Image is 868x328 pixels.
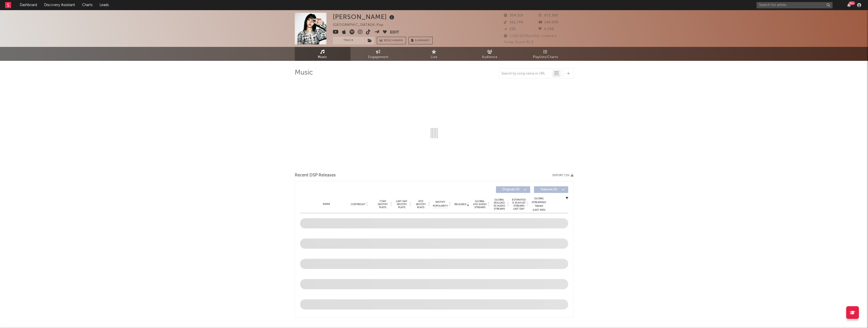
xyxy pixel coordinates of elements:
button: Export CSV [552,174,574,177]
a: Playlists/Charts [518,47,574,61]
span: Last Day Spotify Plays [395,200,409,209]
div: Name [310,202,343,206]
span: Jump Score: 81.8 [504,41,533,44]
a: Engagement [350,47,406,61]
div: Global Streaming Trend (Last 60D) [531,197,547,212]
button: Features(0) [534,186,568,193]
span: Features ( 0 ) [537,188,561,191]
span: Estimated % Playlist Streams Last Day [512,198,526,210]
input: Search by song name or URL [499,72,552,76]
span: Copyright [351,203,365,206]
span: 561,700 [504,21,523,24]
span: Music [318,54,327,60]
div: [GEOGRAPHIC_DATA] | K-Pop [333,22,389,28]
input: Search for artists [756,2,833,8]
button: 99+ [847,3,851,7]
span: Originals ( 0 ) [499,188,523,191]
button: Track [333,37,364,44]
span: Global Rolling 7D Audio Streams [492,198,506,210]
span: Live [431,54,437,60]
span: 146,000 [539,21,559,24]
span: 4,709 [539,28,554,31]
a: Live [406,47,462,61]
span: 7 Day Spotify Plays [376,200,390,209]
span: 872,380 [539,14,558,17]
div: [PERSON_NAME] [333,13,396,21]
span: Summary [415,39,430,42]
span: Benchmark [384,38,403,44]
span: Global ATD Audio Streams [473,200,487,209]
button: Edit [390,29,399,36]
a: Music [295,47,350,61]
span: Engagement [368,54,389,60]
span: 1,162,922 Monthly Listeners [504,34,557,38]
span: 304,519 [504,14,523,17]
span: Playlists/Charts [533,54,558,60]
span: Released [454,203,466,206]
span: Spotify Popularity [433,200,448,208]
a: Audience [462,47,518,61]
div: 99 + [849,1,855,5]
span: ATD Spotify Plays [414,200,428,209]
a: Benchmark [377,37,406,44]
button: Summary [409,37,433,44]
span: Audience [482,54,497,60]
button: Originals(0) [496,186,530,193]
span: 233 [504,28,516,31]
span: Recent DSP Releases [295,172,336,178]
